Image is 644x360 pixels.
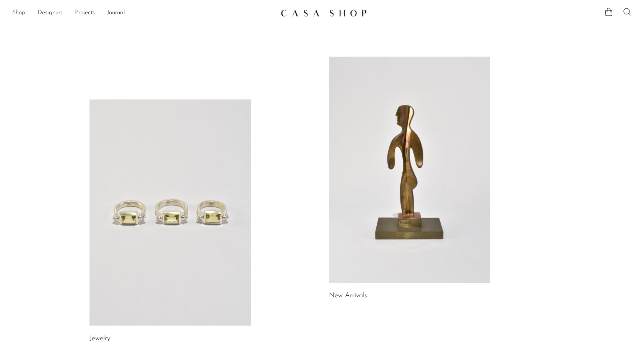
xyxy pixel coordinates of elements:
a: New Arrivals [329,292,367,299]
ul: NEW HEADER MENU [12,7,275,20]
a: Designers [37,8,63,18]
a: Jewelry [89,335,110,342]
a: Projects [75,8,95,18]
nav: Desktop navigation [12,7,275,20]
a: Journal [107,8,125,18]
a: Shop [12,8,25,18]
